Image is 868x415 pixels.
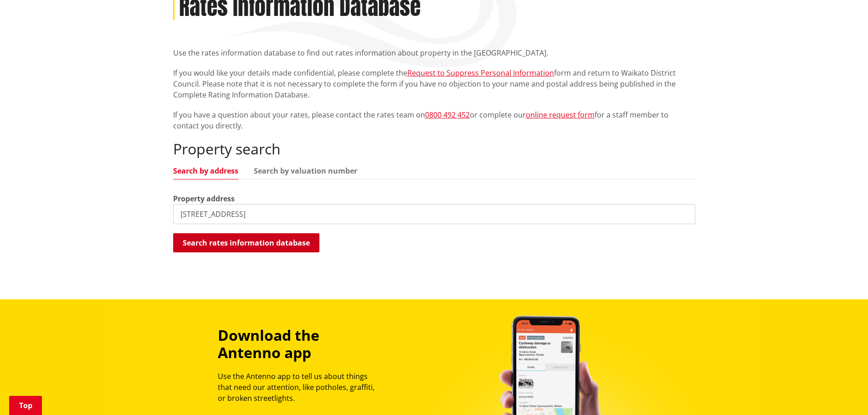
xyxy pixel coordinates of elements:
label: Property address [173,193,235,204]
a: Request to Suppress Personal Information [407,68,554,78]
h2: Property search [173,140,695,158]
a: 0800 492 452 [425,110,470,120]
p: Use the rates information database to find out rates information about property in the [GEOGRAPHI... [173,47,695,58]
button: Search rates information database [173,233,319,252]
a: Search by address [173,167,238,174]
a: Search by valuation number [254,167,357,174]
p: Use the Antenno app to tell us about things that need our attention, like potholes, graffiti, or ... [218,371,383,404]
p: If you have a question about your rates, please contact the rates team on or complete our for a s... [173,109,695,131]
a: online request form [526,110,595,120]
input: e.g. Duke Street NGARUAWAHIA [173,204,695,224]
h3: Download the Antenno app [218,327,383,362]
a: Top [9,396,42,415]
p: If you would like your details made confidential, please complete the form and return to Waikato ... [173,67,695,100]
iframe: Messenger Launcher [826,377,859,410]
